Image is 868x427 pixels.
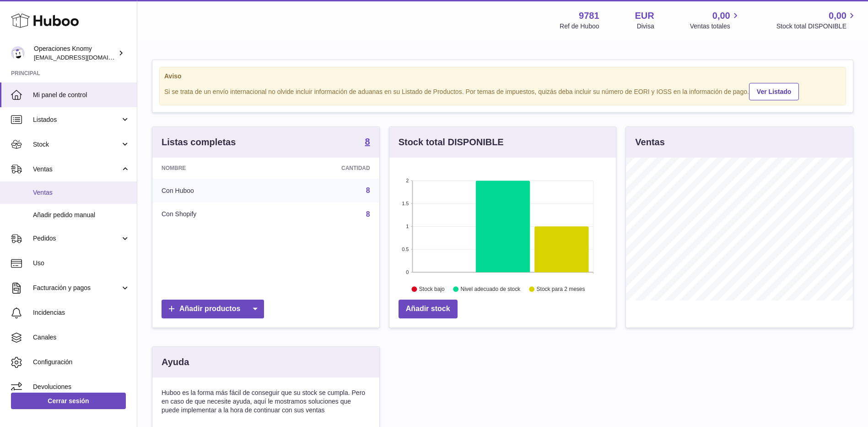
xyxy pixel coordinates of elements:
[33,188,130,197] span: Ventas
[776,22,857,31] span: Stock total DISPONIBLE
[749,83,799,100] a: Ver Listado
[366,210,370,218] a: 8
[164,82,841,100] div: Si se trata de un envío internacional no olvide incluir información de aduanas en su Listado de P...
[829,10,846,22] span: 0,00
[33,115,120,124] span: Listados
[690,22,741,31] span: Ventas totales
[33,358,130,367] span: Configuración
[33,284,120,292] span: Facturación y pagos
[164,72,841,81] strong: Aviso
[33,308,130,317] span: Incidencias
[11,46,25,60] img: operaciones@selfkit.com
[273,158,379,179] th: Cantidad
[635,10,654,22] strong: EUR
[402,201,409,206] text: 1.5
[399,136,504,148] h3: Stock total DISPONIBLE
[690,10,741,31] a: 0,00 Ventas totales
[406,178,409,183] text: 2
[365,137,370,146] strong: 8
[162,136,236,148] h3: Listas completas
[162,356,189,368] h3: Ayuda
[366,186,370,194] a: 8
[162,389,370,415] p: Huboo es la forma más fácil de conseguir que su stock se cumpla. Pero en caso de que necesite ayu...
[33,165,120,174] span: Ventas
[34,44,116,62] div: Operaciones Knomy
[560,22,599,31] div: Ref de Huboo
[33,91,130,99] span: Mi panel de control
[33,234,120,243] span: Pedidos
[33,140,120,149] span: Stock
[635,136,664,148] h3: Ventas
[152,203,273,226] td: Con Shopify
[406,224,409,229] text: 1
[460,286,521,293] text: Nivel adecuado de stock
[152,179,273,203] td: Con Huboo
[776,10,857,31] a: 0,00 Stock total DISPONIBLE
[33,333,130,342] span: Canales
[33,211,130,219] span: Añadir pedido manual
[11,393,126,409] a: Cerrar sesión
[637,22,654,31] div: Divisa
[579,10,599,22] strong: 9781
[33,259,130,268] span: Uso
[712,10,730,22] span: 0,00
[406,269,409,275] text: 0
[152,158,273,179] th: Nombre
[34,54,135,61] span: [EMAIL_ADDRESS][DOMAIN_NAME]
[399,300,458,318] a: Añadir stock
[162,300,264,318] a: Añadir productos
[537,286,585,293] text: Stock para 2 meses
[402,246,409,252] text: 0.5
[365,137,370,148] a: 8
[419,286,445,293] text: Stock bajo
[33,383,130,391] span: Devoluciones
